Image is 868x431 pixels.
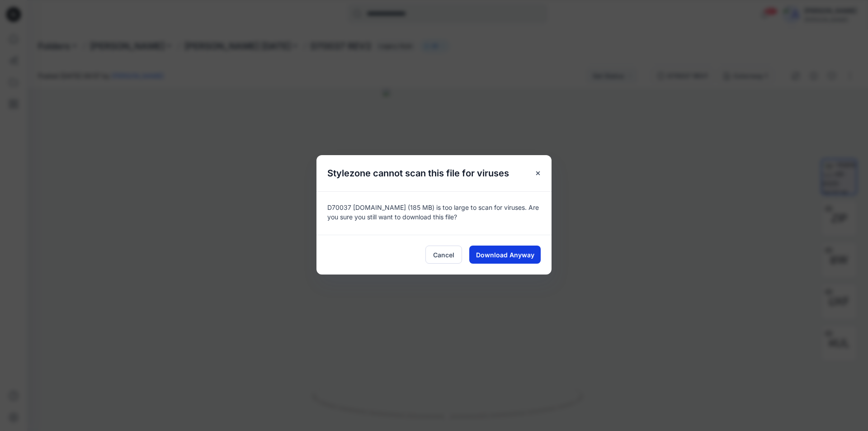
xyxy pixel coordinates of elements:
button: Close [530,165,546,181]
div: D70037 [DOMAIN_NAME] (185 MB) is too large to scan for viruses. Are you sure you still want to do... [316,191,552,235]
button: Cancel [425,246,462,264]
h5: Stylezone cannot scan this file for viruses [316,155,520,191]
span: Download Anyway [476,250,534,260]
span: Cancel [433,250,454,260]
button: Download Anyway [469,246,541,264]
